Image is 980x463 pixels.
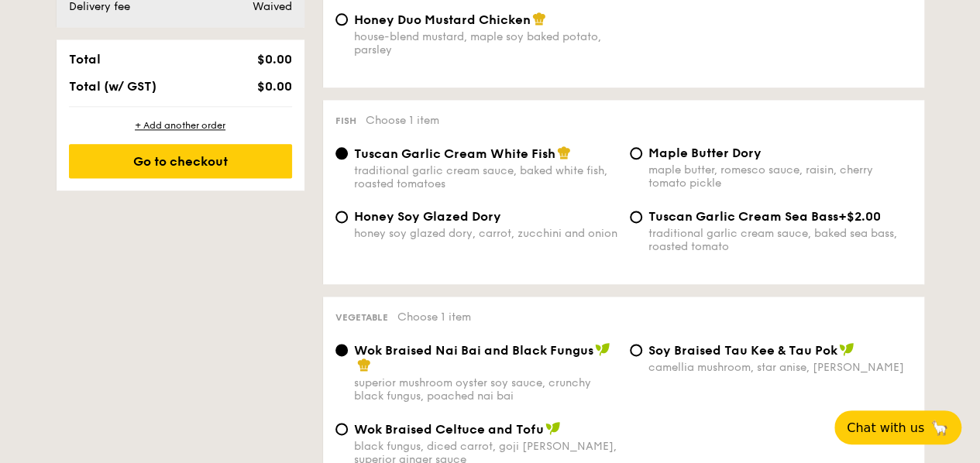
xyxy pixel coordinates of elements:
div: superior mushroom oyster soy sauce, crunchy black fungus, poached nai bai [354,376,617,403]
img: icon-vegan.f8ff3823.svg [839,342,854,356]
span: Honey Duo Mustard Chicken [354,12,531,27]
div: traditional garlic cream sauce, baked sea bass, roasted tomato [648,227,912,253]
span: Tuscan Garlic Cream Sea Bass [648,209,838,224]
div: + Add another order [69,119,292,132]
input: Tuscan Garlic Cream White Fishtraditional garlic cream sauce, baked white fish, roasted tomatoes [335,147,348,159]
span: $0.00 [256,52,291,67]
img: icon-vegan.f8ff3823.svg [545,421,561,435]
span: Total [69,52,101,67]
span: +$2.00 [838,209,881,224]
img: icon-chef-hat.a58ddaea.svg [557,146,571,159]
input: Wok Braised Celtuce and Tofublack fungus, diced carrot, goji [PERSON_NAME], superior ginger sauce [335,423,348,435]
img: icon-vegan.f8ff3823.svg [595,342,610,356]
span: Tuscan Garlic Cream White Fish [354,146,555,161]
span: Maple Butter Dory [648,146,762,160]
input: Honey Duo Mustard Chickenhouse-blend mustard, maple soy baked potato, parsley [335,13,348,26]
input: Maple Butter Dorymaple butter, romesco sauce, raisin, cherry tomato pickle [630,147,642,159]
span: Chat with us [847,420,924,435]
button: Chat with us🦙 [834,410,961,444]
div: camellia mushroom, star anise, [PERSON_NAME] [648,361,912,374]
span: $0.00 [256,79,291,94]
span: Honey Soy Glazed Dory [354,209,501,224]
span: Vegetable [335,312,388,323]
span: Choose 1 item [366,114,439,127]
span: Fish [335,115,356,126]
input: Honey Soy Glazed Doryhoney soy glazed dory, carrot, zucchini and onion [335,211,348,223]
span: Total (w/ GST) [69,79,156,94]
div: honey soy glazed dory, carrot, zucchini and onion [354,227,617,240]
div: Go to checkout [69,144,292,178]
img: icon-chef-hat.a58ddaea.svg [532,12,546,26]
div: maple butter, romesco sauce, raisin, cherry tomato pickle [648,163,912,190]
input: ⁠Soy Braised Tau Kee & Tau Pokcamellia mushroom, star anise, [PERSON_NAME] [630,344,642,356]
span: Choose 1 item [397,310,471,324]
div: house-blend mustard, maple soy baked potato, parsley [354,30,617,57]
input: Wok Braised Nai Bai and Black Fungussuperior mushroom oyster soy sauce, crunchy black fungus, poa... [335,344,348,356]
img: icon-chef-hat.a58ddaea.svg [357,358,371,372]
span: Wok Braised Nai Bai and Black Fungus [354,343,593,358]
span: Wok Braised Celtuce and Tofu [354,422,544,437]
span: ⁠Soy Braised Tau Kee & Tau Pok [648,343,837,358]
span: 🦙 [930,419,949,437]
div: traditional garlic cream sauce, baked white fish, roasted tomatoes [354,164,617,190]
input: Tuscan Garlic Cream Sea Bass+$2.00traditional garlic cream sauce, baked sea bass, roasted tomato [630,211,642,223]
